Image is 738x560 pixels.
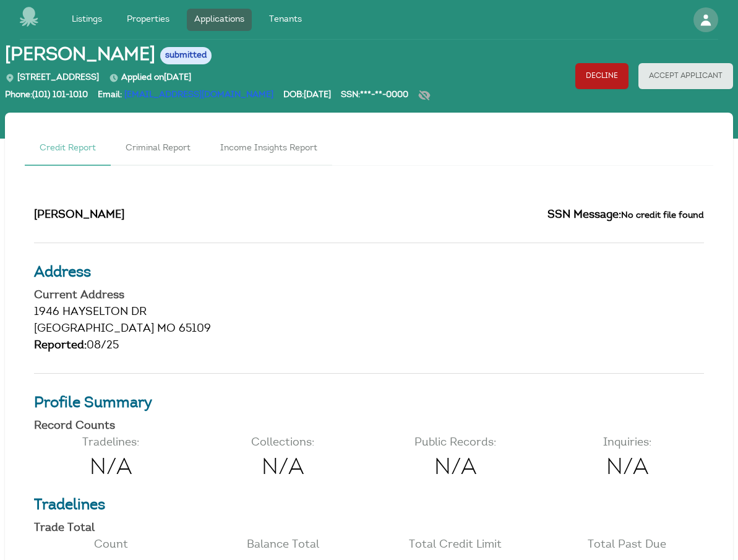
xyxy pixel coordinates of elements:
[262,9,309,31] a: Tenants
[64,9,109,31] a: Listings
[551,435,704,452] p: Inquiries:
[379,452,532,485] span: N/A
[34,523,704,534] h4: Trade Total
[25,132,111,166] a: Credit Report
[34,262,704,284] h3: Address
[34,340,87,351] span: Reported:
[34,392,704,415] h3: Profile Summary
[109,74,191,82] span: Applied on [DATE]
[119,9,177,31] a: Properties
[621,211,704,220] small: No credit file found
[638,63,733,89] button: Accept Applicant
[34,435,187,452] p: Tradelines:
[187,9,252,31] a: Applications
[124,91,273,100] a: [EMAIL_ADDRESS][DOMAIN_NAME]
[25,132,713,166] nav: Tabs
[205,132,332,166] a: Income Insights Report
[34,324,154,335] span: [GEOGRAPHIC_DATA]
[34,290,704,301] h4: Current Address
[160,47,212,64] span: submitted
[111,132,205,166] a: Criminal Report
[283,89,331,108] div: DOB: [DATE]
[5,89,88,108] div: Phone: (101) 101-1010
[179,324,211,335] span: 65109
[34,537,187,554] p: Count
[34,207,360,224] h2: [PERSON_NAME]
[34,338,704,355] div: 08/25
[206,537,359,554] p: Balance Total
[5,74,99,82] span: [STREET_ADDRESS]
[379,435,532,452] p: Public Records:
[34,307,147,318] span: 1946 HAYSELTON DR
[547,210,621,221] span: SSN Message:
[206,452,359,485] span: N/A
[34,452,187,485] span: N/A
[34,421,704,432] h4: Record Counts
[157,324,176,335] span: MO
[34,494,704,517] h3: Tradelines
[575,63,629,89] button: Decline
[5,45,155,67] span: [PERSON_NAME]
[551,537,704,554] p: Total Past Due
[379,537,532,554] p: Total Credit Limit
[206,435,359,452] p: Collections:
[551,452,704,485] span: N/A
[98,89,273,108] div: Email:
